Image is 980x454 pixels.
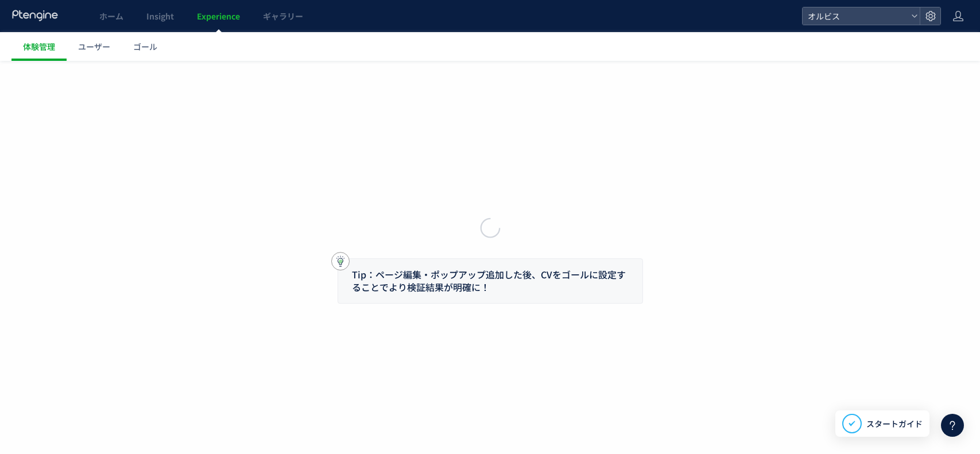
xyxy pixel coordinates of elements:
[78,41,110,52] span: ユーザー
[197,10,240,22] span: Experience
[133,41,157,52] span: ゴール
[804,7,907,25] span: オルビス
[352,267,626,294] span: Tip：ページ編集・ポップアップ追加した後、CVをゴールに設定することでより検証結果が明確に！
[146,10,174,22] span: Insight
[263,10,303,22] span: ギャラリー
[99,10,123,22] span: ホーム
[23,41,55,52] span: 体験管理
[866,418,923,430] span: スタートガイド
